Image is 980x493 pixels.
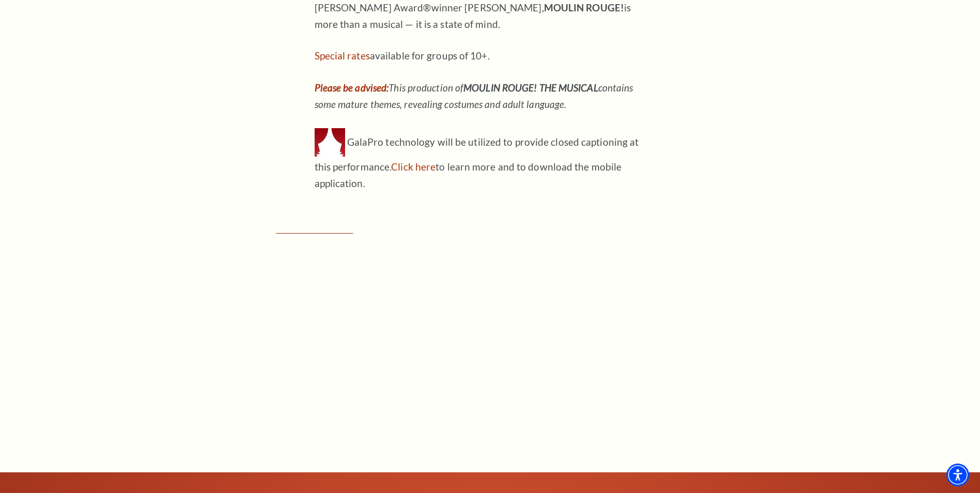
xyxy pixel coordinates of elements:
[946,464,969,486] div: Accessibility Menu
[315,50,370,61] a: Special rates
[315,50,490,61] span: available for groups of 10+.
[315,82,633,110] em: This production of contains some mature themes, revealing costumes and adult language.
[544,2,624,13] strong: MOULIN ROUGE!
[463,82,598,94] strong: MOULIN ROUGE! THE MUSICAL
[391,161,435,173] a: Click here to learn more and to download the mobile application - open in a new tab
[315,128,345,159] img: GalaPro technology will be utilized to provide closed captioning at this performance.
[315,128,650,192] p: GalaPro technology will be utilized to provide closed captioning at this performance. to learn mo...
[276,248,705,430] iframe: open-spotify
[423,2,431,13] sup: ®
[315,2,631,30] span: winner [PERSON_NAME], is more than a musical — it is a state of mind.
[315,82,389,94] strong: Please be advised:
